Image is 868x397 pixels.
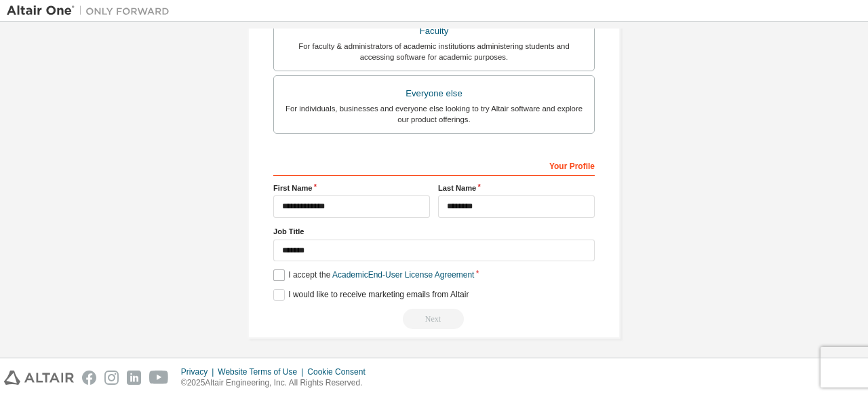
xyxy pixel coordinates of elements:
label: First Name [273,183,430,193]
div: Website Terms of Use [218,366,307,377]
div: Your Profile [273,154,595,176]
img: facebook.svg [82,371,96,385]
label: I would like to receive marketing emails from Altair [273,289,469,301]
label: I accept the [273,269,474,281]
img: linkedin.svg [127,371,141,385]
div: Faculty [282,22,586,41]
img: instagram.svg [104,371,119,385]
div: For individuals, businesses and everyone else looking to try Altair software and explore our prod... [282,103,586,125]
div: Cookie Consent [307,366,373,377]
img: Altair One [7,4,176,18]
p: © 2025 Altair Engineering, Inc. All Rights Reserved. [181,377,374,389]
img: altair_logo.svg [4,371,74,385]
label: Job Title [273,226,595,237]
div: You need to provide your academic email [273,309,595,329]
a: Academic End-User License Agreement [332,270,474,280]
div: Everyone else [282,84,586,103]
label: Last Name [438,183,595,193]
img: youtube.svg [149,371,169,385]
div: For faculty & administrators of academic institutions administering students and accessing softwa... [282,41,586,62]
div: Privacy [181,366,218,377]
